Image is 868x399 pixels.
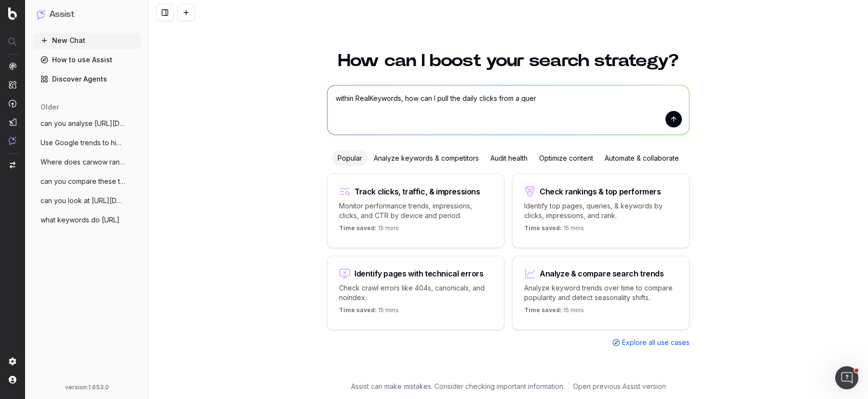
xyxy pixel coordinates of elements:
[9,137,16,145] img: Assist
[540,270,664,277] div: Analyze & compare search trends
[339,283,492,303] p: Check crawl errors like 404s, canonicals, and noindex.
[573,382,666,391] a: Open previous Assist version
[10,162,15,168] img: Switch project
[354,270,484,277] div: Identify pages with technical errors
[41,138,125,148] span: Use Google trends to highlight when tren
[9,81,16,89] img: Intelligence
[33,154,141,170] button: Where does carwow rank for 'used cars fo
[9,118,16,126] img: Studio
[49,8,74,21] h1: Assist
[33,193,141,208] button: can you look at [URL][DOMAIN_NAME]
[339,201,492,220] p: Monitor performance trends, impressions, clicks, and CTR by device and period.
[33,174,141,189] button: can you compare these two pages and iden
[339,224,399,236] p: 15 mins
[41,215,120,225] span: what keywords do [URL]
[33,71,141,87] a: Discover Agents
[368,151,485,166] div: Analyze keywords & competitors
[41,157,125,167] span: Where does carwow rank for 'used cars fo
[339,306,377,314] span: Time saved:
[41,119,125,128] span: can you analyse [URL][DOMAIN_NAME]
[33,52,141,68] a: How to use Assist
[332,151,368,166] div: Popular
[37,10,45,19] img: Assist
[351,382,565,391] p: Assist can make mistakes. Consider checking important information.
[622,338,690,347] span: Explore all use cases
[33,33,141,48] button: New Chat
[835,366,858,389] iframe: Intercom live chat
[9,62,16,70] img: Analytics
[599,151,685,166] div: Automate & collaborate
[41,177,125,186] span: can you compare these two pages and iden
[485,151,533,166] div: Audit health
[524,224,562,232] span: Time saved:
[612,338,690,347] a: Explore all use cases
[33,116,141,131] button: can you analyse [URL][DOMAIN_NAME]
[524,283,678,303] p: Analyze keyword trends over time to compare popularity and detect seasonality shifts.
[540,188,661,195] div: Check rankings & top performers
[33,212,141,228] button: what keywords do [URL]
[524,224,584,236] p: 15 mins
[524,306,562,314] span: Time saved:
[327,52,690,69] h1: How can I boost your search strategy?
[8,7,17,20] img: Botify logo
[37,384,137,391] div: version: 1.653.0
[41,102,59,112] span: older
[9,376,16,384] img: My account
[339,224,377,232] span: Time saved:
[354,188,480,195] div: Track clicks, traffic, & impressions
[524,201,678,220] p: Identify top pages, queries, & keywords by clicks, impressions, and rank.
[41,196,125,206] span: can you look at [URL][DOMAIN_NAME]
[33,135,141,151] button: Use Google trends to highlight when tren
[327,85,689,135] textarea: within RealKeywords, how can I pull the daily clicks from a quer
[9,99,16,108] img: Activation
[37,8,137,21] button: Assist
[9,358,16,365] img: Setting
[524,306,584,318] p: 15 mins
[339,306,399,318] p: 15 mins
[533,151,599,166] div: Optimize content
